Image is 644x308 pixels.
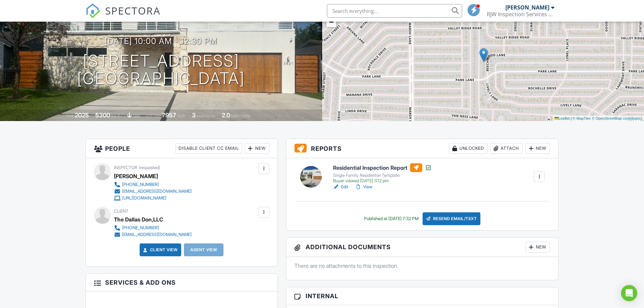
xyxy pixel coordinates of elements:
div: The Dallas Don,LLC [114,214,163,224]
span: (requested) [139,165,160,170]
a: [PHONE_NUMBER] [114,224,192,231]
div: 5300 [95,112,110,119]
h1: [STREET_ADDRESS] [GEOGRAPHIC_DATA] [77,52,245,88]
a: © MapTiler [573,116,591,120]
div: 2.0 [222,112,230,119]
img: Marker [479,48,488,62]
div: Unlocked [449,143,487,154]
span: − [329,18,333,26]
a: [EMAIL_ADDRESS][DOMAIN_NAME] [114,188,192,195]
a: Leaflet [554,116,570,120]
span: SPECTORA [105,3,161,18]
a: [EMAIL_ADDRESS][DOMAIN_NAME] [114,231,192,238]
div: Attach [490,143,523,154]
div: Resend Email/Text [423,212,481,225]
div: [EMAIL_ADDRESS][DOMAIN_NAME] [122,189,192,194]
p: There are no attachments to this inspection. [294,262,550,269]
h3: People [86,139,278,158]
h3: Reports [286,139,558,158]
div: [URL][DOMAIN_NAME] [122,195,166,201]
div: 2025 [75,112,89,119]
div: Disable Client CC Email [175,143,242,154]
div: New [245,143,269,154]
div: New [525,242,550,253]
a: SPECTORA [86,9,161,23]
div: Open Intercom Messenger [621,285,637,301]
div: Single Family Residential Template [333,173,432,178]
h3: Additional Documents [286,238,558,257]
span: Client [114,209,128,214]
h6: Residential Inspection Report [333,163,432,172]
div: Published at [DATE] 7:32 PM [364,216,419,221]
a: Residential Inspection Report Single Family Residential Template Buyer viewed [DATE] 3:12 pm [333,163,432,184]
span: slab [133,113,140,118]
div: [PHONE_NUMBER] [122,225,159,231]
img: The Best Home Inspection Software - Spectora [86,3,100,18]
span: Inspector [114,165,137,170]
h3: Services & Add ons [86,274,278,291]
span: Built [66,113,74,118]
span: Lot Size [147,113,161,118]
a: [PHONE_NUMBER] [114,181,192,188]
div: New [525,143,550,154]
div: [PERSON_NAME] [505,4,549,11]
div: [EMAIL_ADDRESS][DOMAIN_NAME] [122,232,192,237]
a: Zoom out [326,17,336,27]
span: sq.ft. [177,113,186,118]
span: bedrooms [197,113,215,118]
a: View [355,184,373,190]
span: sq. ft. [111,113,121,118]
div: [PHONE_NUMBER] [122,182,159,187]
input: Search everything... [327,4,462,18]
div: 3 [192,112,196,119]
a: Edit [333,184,348,190]
div: 7957 [162,112,176,119]
a: Client View [142,246,178,253]
div: Buyer viewed [DATE] 3:12 pm [333,178,432,184]
h3: [DATE] 10:00 am - 12:30 pm [105,37,217,46]
div: RJW Inspection Services LLC [487,11,554,18]
div: [PERSON_NAME] [114,171,158,181]
a: [URL][DOMAIN_NAME] [114,195,192,202]
a: © OpenStreetMap contributors [592,116,642,120]
span: | [571,116,572,120]
span: bathrooms [231,113,251,118]
h3: Internal [286,287,558,305]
